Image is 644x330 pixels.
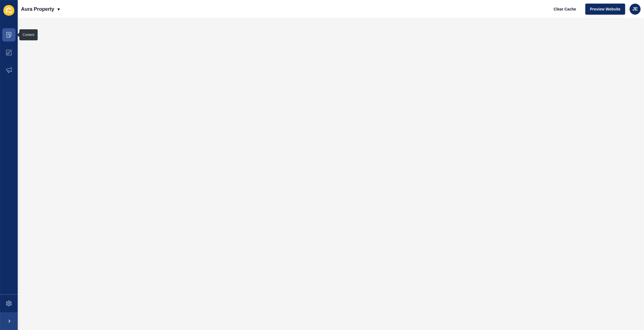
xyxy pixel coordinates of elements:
span: JE [632,6,638,12]
span: Preview Website [590,6,620,12]
button: Clear Cache [549,4,581,15]
p: Aura Property [21,2,54,16]
span: Clear Cache [554,6,576,12]
button: Preview Website [585,4,625,15]
div: Content [23,33,34,37]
